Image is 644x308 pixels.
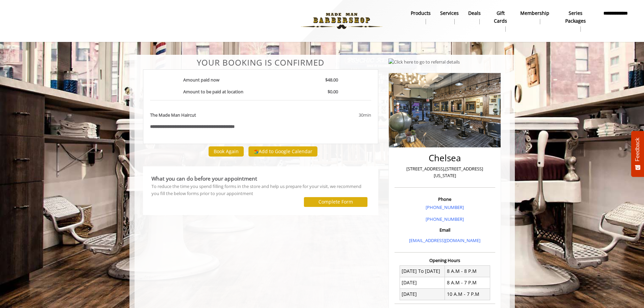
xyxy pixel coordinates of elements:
span: Feedback [635,138,641,161]
a: MembershipMembership [516,8,554,26]
label: Complete Form [318,199,353,205]
b: Series packages [559,9,592,25]
b: Amount paid now [183,77,219,83]
button: Feedback - Show survey [631,131,644,177]
img: Click here to go to referral details [388,58,460,66]
div: 30min [304,112,371,119]
a: [PHONE_NUMBER] [426,204,464,210]
td: [DATE] [400,288,445,300]
b: Membership [520,9,549,17]
a: ServicesServices [435,8,463,26]
button: Complete Form [304,197,367,207]
h2: Chelsea [396,153,494,163]
b: Deals [468,9,481,17]
b: What you can do before your appointment [151,175,257,182]
p: [STREET_ADDRESS],[STREET_ADDRESS][US_STATE] [396,165,494,180]
a: Series packagesSeries packages [554,8,597,33]
td: 8 A.M - 7 P.M [445,277,490,288]
h3: Opening Hours [395,258,495,263]
b: Services [440,9,459,17]
img: Made Man Barbershop logo [295,2,388,40]
a: [EMAIL_ADDRESS][DOMAIN_NAME] [409,237,480,243]
b: gift cards [490,9,511,25]
b: The Made Man Haircut [150,112,196,119]
td: 8 A.M - 8 P.M [445,265,490,277]
b: products [411,9,431,17]
a: [PHONE_NUMBER] [426,216,464,222]
button: Add to Google Calendar [248,146,317,157]
td: [DATE] [400,277,445,288]
div: To reduce the time you spend filling forms in the store and help us prepare for your visit, we re... [151,183,370,197]
b: $48.00 [325,77,338,83]
h3: Email [396,228,494,232]
button: Book Again [209,146,244,156]
h3: Phone [396,197,494,202]
a: Productsproducts [406,8,435,26]
td: 10 A.M - 7 P.M [445,288,490,300]
b: $0.00 [328,89,338,95]
b: Amount to be paid at location [183,89,243,95]
center: Your Booking is confirmed [143,58,379,67]
a: DealsDeals [463,8,485,26]
td: [DATE] To [DATE] [400,265,445,277]
a: Gift cardsgift cards [485,8,516,33]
